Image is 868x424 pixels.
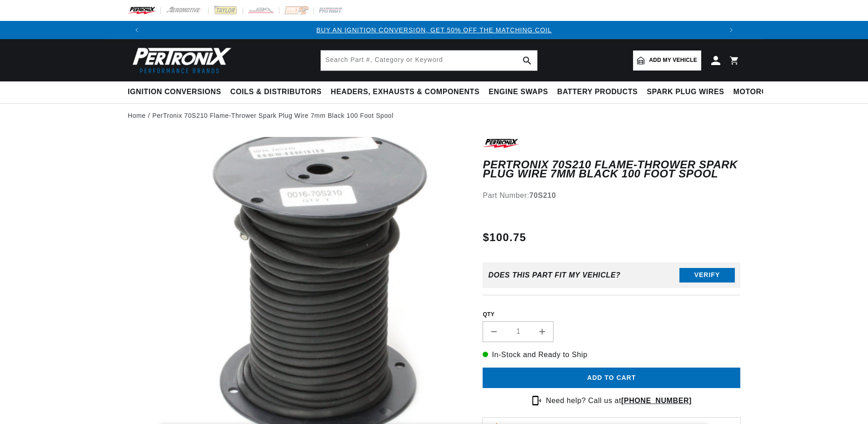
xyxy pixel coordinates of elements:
[642,81,728,103] summary: Spark Plug Wires
[230,87,322,97] span: Coils & Distributors
[649,56,697,65] span: Add my vehicle
[557,87,638,97] span: Battery Products
[633,50,701,71] a: Add my vehicle
[483,368,740,388] button: Add to cart
[553,81,642,103] summary: Battery Products
[647,87,724,97] span: Spark Plug Wires
[488,271,620,279] div: Does This part fit My vehicle?
[321,50,537,71] input: Search Part #, Category or Keyword
[529,192,556,199] strong: 70S210
[483,190,740,202] div: Part Number:
[733,87,788,97] span: Motorcycle
[546,395,692,407] p: Need help? Call us at
[226,81,326,103] summary: Coils & Distributors
[128,81,226,103] summary: Ignition Conversions
[331,87,479,97] span: Headers, Exhausts & Components
[483,349,740,361] p: In-Stock and Ready to Ship
[146,25,722,35] div: 1 of 3
[729,81,792,103] summary: Motorcycle
[489,87,548,97] span: Engine Swaps
[484,81,553,103] summary: Engine Swaps
[621,397,692,404] a: [PHONE_NUMBER]
[483,160,740,179] h1: PerTronix 70S210 Flame-Thrower Spark Plug Wire 7mm Black 100 Foot Spool
[128,111,740,121] nav: breadcrumbs
[128,87,221,97] span: Ignition Conversions
[105,21,763,39] slideshow-component: Translation missing: en.sections.announcements.announcement_bar
[152,111,394,121] a: PerTronix 70S210 Flame-Thrower Spark Plug Wire 7mm Black 100 Foot Spool
[326,81,484,103] summary: Headers, Exhausts & Components
[483,229,526,246] span: $100.75
[128,45,232,76] img: Pertronix
[316,26,552,34] a: BUY AN IGNITION CONVERSION, GET 50% OFF THE MATCHING COIL
[128,21,146,39] button: Translation missing: en.sections.announcements.previous_announcement
[128,111,146,121] a: Home
[722,21,740,39] button: Translation missing: en.sections.announcements.next_announcement
[679,268,735,283] button: Verify
[517,50,537,71] button: search button
[146,25,722,35] div: Announcement
[483,311,740,318] label: QTY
